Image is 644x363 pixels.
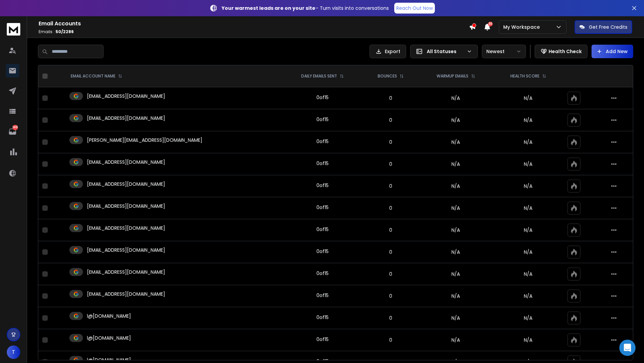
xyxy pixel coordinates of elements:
[497,337,559,343] p: N/A
[535,45,587,58] button: Health Check
[316,204,329,211] div: 0 of 15
[575,20,632,34] button: Get Free Credits
[316,270,329,277] div: 0 of 15
[497,249,559,255] p: N/A
[87,313,131,319] p: l@[DOMAIN_NAME]
[367,139,414,145] p: 0
[87,247,165,253] p: [EMAIL_ADDRESS][DOMAIN_NAME]
[497,161,559,167] p: N/A
[316,182,329,189] div: 0 of 15
[367,293,414,299] p: 0
[497,227,559,233] p: N/A
[316,292,329,299] div: 0 of 15
[497,117,559,123] p: N/A
[394,3,435,14] a: Reach Out Now
[497,315,559,321] p: N/A
[87,181,165,187] p: [EMAIL_ADDRESS][DOMAIN_NAME]
[39,29,469,35] p: Emails :
[419,241,493,263] td: N/A
[378,73,397,79] p: BOUNCES
[419,263,493,285] td: N/A
[419,109,493,131] td: N/A
[367,337,414,343] p: 0
[222,5,389,12] p: – Turn visits into conversations
[87,269,165,275] p: [EMAIL_ADDRESS][DOMAIN_NAME]
[71,73,122,79] div: EMAIL ACCOUNT NAME
[589,24,627,30] p: Get Free Credits
[7,23,20,36] img: logo
[396,5,433,12] p: Reach Out Now
[87,291,165,297] p: [EMAIL_ADDRESS][DOMAIN_NAME]
[87,335,131,341] p: l@[DOMAIN_NAME]
[419,307,493,329] td: N/A
[367,95,414,101] p: 0
[316,138,329,145] div: 0 of 15
[497,293,559,299] p: N/A
[419,329,493,351] td: N/A
[419,153,493,175] td: N/A
[316,94,329,101] div: 0 of 15
[367,315,414,321] p: 0
[6,125,19,138] a: 1461
[419,219,493,241] td: N/A
[367,249,414,255] p: 0
[367,161,414,167] p: 0
[87,203,165,209] p: [EMAIL_ADDRESS][DOMAIN_NAME]
[316,160,329,167] div: 0 of 15
[419,87,493,109] td: N/A
[419,175,493,197] td: N/A
[87,225,165,231] p: [EMAIL_ADDRESS][DOMAIN_NAME]
[497,271,559,277] p: N/A
[419,197,493,219] td: N/A
[503,24,542,30] p: My Workspace
[87,159,165,165] p: [EMAIL_ADDRESS][DOMAIN_NAME]
[316,116,329,123] div: 0 of 15
[488,22,493,26] span: 50
[427,48,464,55] p: All Statuses
[7,345,20,359] button: T
[316,314,329,321] div: 0 of 15
[87,137,202,143] p: [PERSON_NAME][EMAIL_ADDRESS][DOMAIN_NAME]
[510,73,539,79] p: HEALTH SCORE
[367,227,414,233] p: 0
[39,20,469,28] h1: Email Accounts
[87,115,165,121] p: [EMAIL_ADDRESS][DOMAIN_NAME]
[367,271,414,277] p: 0
[497,95,559,101] p: N/A
[419,285,493,307] td: N/A
[419,131,493,153] td: N/A
[222,5,315,12] strong: Your warmest leads are on your site
[497,183,559,189] p: N/A
[370,45,406,58] button: Export
[87,93,165,99] p: [EMAIL_ADDRESS][DOMAIN_NAME]
[367,117,414,123] p: 0
[316,336,329,343] div: 0 of 15
[482,45,526,58] button: Newest
[367,183,414,189] p: 0
[497,139,559,145] p: N/A
[367,205,414,211] p: 0
[301,73,337,79] p: DAILY EMAILS SENT
[316,226,329,233] div: 0 of 15
[592,45,633,58] button: Add New
[13,125,18,130] p: 1461
[549,48,582,55] p: Health Check
[55,29,74,35] span: 50 / 2286
[316,248,329,255] div: 0 of 15
[497,205,559,211] p: N/A
[437,73,468,79] p: WARMUP EMAILS
[619,340,636,356] div: Open Intercom Messenger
